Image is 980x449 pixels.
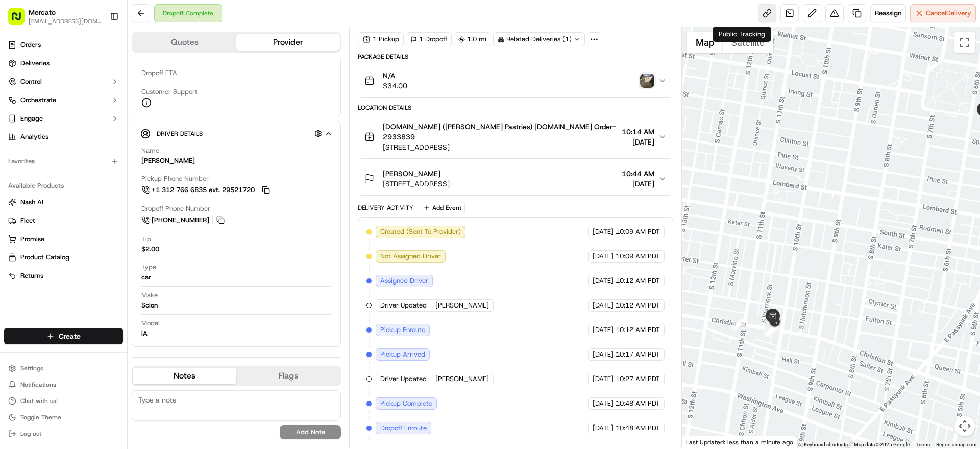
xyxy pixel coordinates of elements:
[141,329,148,338] div: iA
[593,227,614,237] span: [DATE]
[383,169,440,179] span: [PERSON_NAME]
[682,436,798,448] div: Last Updated: less than a minute ago
[875,9,901,18] span: Reassign
[4,361,123,375] button: Settings
[20,188,29,196] img: 1736555255976-a54dd68f-1ca7-489b-9aae-adbdc363a1c4
[152,185,255,195] span: +1 312 766 6835 ext. 29521720
[20,364,43,372] span: Settings
[593,399,614,408] span: [DATE]
[358,204,413,212] div: Delivery Activity
[20,59,50,68] span: Deliveries
[10,70,186,86] p: Welcome 👋
[59,331,81,341] span: Create
[4,249,123,266] button: Product Catalog
[141,184,272,196] a: +1 312 766 6835 ext. 29521720
[20,40,41,50] span: Orders
[20,397,58,405] span: Chat with us!
[622,169,654,179] span: 10:44 AM
[46,127,167,137] div: Start new chat
[616,325,660,335] span: 10:12 AM PDT
[358,162,672,195] button: [PERSON_NAME][STREET_ADDRESS]10:44 AM[DATE]
[20,381,56,389] span: Notifications
[82,253,168,272] a: 💻API Documentation
[593,252,614,261] span: [DATE]
[936,442,977,447] a: Report a map error
[4,328,123,344] button: Create
[616,399,660,408] span: 10:48 AM PDT
[141,319,160,328] span: Model
[152,216,209,225] span: [PHONE_NUMBER]
[640,74,654,88] img: photo_proof_of_delivery image
[20,216,35,225] span: Fleet
[380,350,425,359] span: Pickup Arrived
[39,215,60,223] span: [DATE]
[72,282,124,290] a: Powered byPylon
[616,423,660,433] span: 10:48 AM PDT
[4,394,123,408] button: Chat with us!
[236,368,340,384] button: Flags
[593,374,614,384] span: [DATE]
[141,245,159,254] div: $2.00
[20,430,41,438] span: Log out
[4,194,123,210] button: Nash AI
[358,32,404,46] div: 1 Pickup
[20,132,48,141] span: Analytics
[435,374,489,384] span: [PERSON_NAME]
[4,37,123,53] a: Orders
[8,253,119,262] a: Product Catalog
[6,253,82,272] a: 📗Knowledge Base
[764,323,777,336] div: 4
[380,276,428,286] span: Assigned Driver
[4,377,123,392] button: Notifications
[10,178,27,198] img: Wisdom Oko
[4,4,106,29] button: Mercato[EMAIL_ADDRESS][DOMAIN_NAME]
[141,291,158,300] span: Make
[406,32,452,46] div: 1 Dropoff
[767,323,780,337] div: 3
[870,4,906,22] button: Reassign
[236,34,340,51] button: Provider
[687,32,723,53] button: Show street map
[20,271,43,280] span: Returns
[140,125,332,142] button: Driver Details
[4,231,123,247] button: Promise
[593,350,614,359] span: [DATE]
[380,374,427,384] span: Driver Updated
[20,413,61,421] span: Toggle Theme
[380,423,427,433] span: Dropoff Enroute
[29,7,56,17] button: Mercato
[380,301,427,310] span: Driver Updated
[593,301,614,310] span: [DATE]
[8,271,119,280] a: Returns
[86,258,94,267] div: 💻
[111,187,114,196] span: •
[616,301,660,310] span: 10:12 AM PDT
[910,4,976,22] button: CancelDelivery
[141,174,209,183] span: Pickup Phone Number
[954,416,975,436] button: Map camera controls
[916,442,930,447] a: Terms (opens in new tab)
[616,276,660,286] span: 10:12 AM PDT
[46,137,140,145] div: We're available if you need us!
[684,435,718,448] a: Open this area in Google Maps (opens a new window)
[4,410,123,424] button: Toggle Theme
[804,441,848,448] button: Keyboard shortcuts
[358,104,673,112] div: Location Details
[493,32,585,46] div: Related Deliveries (1)
[8,216,119,225] a: Fleet
[732,318,745,331] div: 10
[141,234,151,244] span: Tip
[133,34,236,51] button: Quotes
[102,282,124,290] span: Pylon
[616,374,660,384] span: 10:27 AM PDT
[133,368,236,384] button: Notes
[20,96,56,105] span: Orchestrate
[684,435,718,448] img: Google
[4,212,123,229] button: Fleet
[20,114,43,123] span: Engage
[141,204,210,214] span: Dropoff Phone Number
[383,179,450,189] span: [STREET_ADDRESS]
[10,162,68,170] div: Past conversations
